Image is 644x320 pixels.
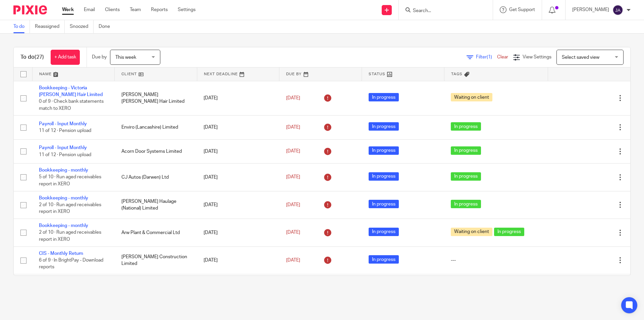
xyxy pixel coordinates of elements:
span: 11 of 12 · Pension upload [39,152,91,157]
a: Snoozed [70,20,94,33]
span: In progress [369,146,399,155]
span: [DATE] [286,125,300,130]
a: Clients [105,6,120,13]
span: 2 of 10 · Run aged receivables report in XERO [39,230,101,242]
img: svg%3E [612,5,623,15]
span: Filter [476,55,497,59]
td: [DATE] [197,116,279,139]
span: 0 of 9 · Check bank statements match to XERO [39,99,104,111]
a: Settings [178,6,196,13]
span: [DATE] [286,202,300,207]
span: [DATE] [286,175,300,180]
td: [DATE] [197,81,279,116]
a: Bookkeeping - monthly [39,168,88,173]
span: (1) [487,55,492,59]
h1: To do [20,54,44,61]
td: [PERSON_NAME] Haulage (National) Limited [115,191,197,219]
span: In progress [369,228,399,236]
span: [DATE] [286,149,300,154]
a: Team [130,6,141,13]
td: [DATE] [197,246,279,274]
p: [PERSON_NAME] [572,6,609,13]
a: Bookkeeping - monthly [39,196,88,200]
span: [DATE] [286,96,300,100]
span: 6 of 9 · In BrightPay - Download reports [39,258,103,270]
span: (27) [35,54,44,60]
span: In progress [369,122,399,131]
a: Work [62,6,74,13]
td: [DATE] [197,164,279,191]
td: Arw Plant & Commercial Ltd [115,219,197,246]
span: In progress [369,200,399,208]
span: In progress [494,228,524,236]
td: [PERSON_NAME] Construction Limited [115,274,197,302]
td: [DATE] [197,219,279,246]
a: Done [99,20,115,33]
span: This week [115,55,136,60]
a: Clear [497,55,508,59]
a: Reassigned [35,20,65,33]
td: Acorn Door Systems Limited [115,139,197,163]
div: --- [451,257,541,264]
span: In progress [451,122,481,131]
td: [PERSON_NAME] [PERSON_NAME] Hair Limited [115,81,197,116]
td: [DATE] [197,274,279,302]
span: View Settings [523,55,551,59]
span: In progress [369,93,399,101]
img: Pixie [13,5,47,14]
span: Get Support [509,7,535,12]
a: Payroll - Input Monthly [39,145,87,150]
td: [DATE] [197,191,279,219]
span: 11 of 12 · Pension upload [39,129,91,133]
input: Search [412,8,473,14]
span: [DATE] [286,258,300,263]
td: CJ Autos (Darwen) Ltd [115,164,197,191]
td: [DATE] [197,139,279,163]
span: Tags [451,72,463,76]
span: 2 of 10 · Run aged receivables report in XERO [39,202,101,214]
span: Waiting on client [451,93,492,101]
span: 5 of 10 · Run aged receivables report in XERO [39,175,101,187]
span: Select saved view [562,55,599,60]
a: + Add task [51,50,80,65]
span: In progress [451,146,481,155]
span: [DATE] [286,230,300,235]
p: Due by [92,54,107,60]
a: Reports [151,6,168,13]
a: Email [84,6,95,13]
td: [PERSON_NAME] Construction Limited [115,246,197,274]
span: In progress [369,255,399,264]
a: Bookkeeping - Victoria [PERSON_NAME] Hair Limited [39,86,103,97]
a: Payroll - Input Monthly [39,122,87,126]
a: To do [13,20,30,33]
span: Waiting on client [451,228,492,236]
a: Bookkeeping - monthly [39,223,88,228]
span: In progress [451,200,481,208]
span: In progress [369,172,399,181]
span: In progress [451,172,481,181]
a: CIS - Monthly Return [39,251,83,256]
td: Enviro (Lancashire) Limited [115,116,197,139]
